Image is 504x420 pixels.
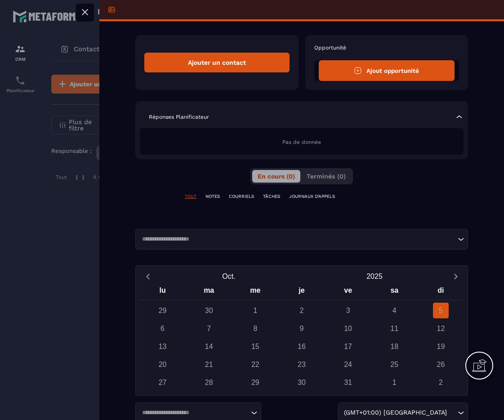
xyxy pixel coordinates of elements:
span: Pas de donnée [282,139,321,145]
div: 9 [294,321,309,336]
div: 13 [155,339,170,354]
p: TÂCHES [263,193,280,200]
div: Calendar wrapper [139,284,464,390]
button: En cours (0) [252,170,300,183]
div: Search for option [135,229,468,250]
button: Ajout opportunité [319,60,455,81]
div: 4 [387,303,402,318]
div: lu [139,284,186,300]
div: 6 [155,321,170,336]
button: Previous month [139,270,156,282]
div: me [232,284,278,300]
button: Next month [447,270,464,282]
div: Ajouter un contact [144,53,290,72]
span: Terminés (0) [307,173,346,180]
div: 26 [433,357,449,372]
div: 30 [294,375,309,390]
div: 28 [201,375,217,390]
div: di [418,284,464,300]
div: 7 [201,321,217,336]
button: Open years overlay [302,268,447,284]
button: Open months overlay [156,268,302,284]
div: 1 [387,375,402,390]
div: 15 [247,339,263,354]
input: Search for option [449,408,455,418]
div: 22 [247,357,263,372]
div: 21 [201,357,217,372]
div: ma [186,284,232,300]
div: Calendar days [139,303,464,390]
div: 8 [247,321,263,336]
div: 19 [433,339,449,354]
div: 20 [155,357,170,372]
div: 23 [294,357,309,372]
div: 3 [340,303,356,318]
p: Opportunité [314,44,459,51]
div: 27 [155,375,170,390]
div: sa [371,284,418,300]
div: 18 [387,339,402,354]
div: 29 [155,303,170,318]
p: NOTES [205,193,220,200]
div: 29 [247,375,263,390]
div: 25 [387,357,402,372]
div: 14 [201,339,217,354]
div: 31 [340,375,356,390]
p: TOUT [185,193,196,200]
div: 17 [340,339,356,354]
button: Terminés (0) [301,170,351,183]
div: 11 [387,321,402,336]
input: Search for option [139,408,249,417]
div: 30 [201,303,217,318]
p: COURRIELS [229,193,254,200]
div: 10 [340,321,356,336]
span: En cours (0) [258,173,295,180]
div: je [278,284,325,300]
p: JOURNAUX D'APPELS [289,193,335,200]
div: ve [325,284,371,300]
div: 2 [433,375,449,390]
div: 12 [433,321,449,336]
div: 24 [340,357,356,372]
p: Réponses Planificateur [149,113,209,121]
input: Search for option [139,235,455,244]
div: 2 [294,303,309,318]
div: 1 [247,303,263,318]
div: 16 [294,339,309,354]
span: (GMT+01:00) [GEOGRAPHIC_DATA] [342,408,449,418]
div: 5 [433,303,449,318]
